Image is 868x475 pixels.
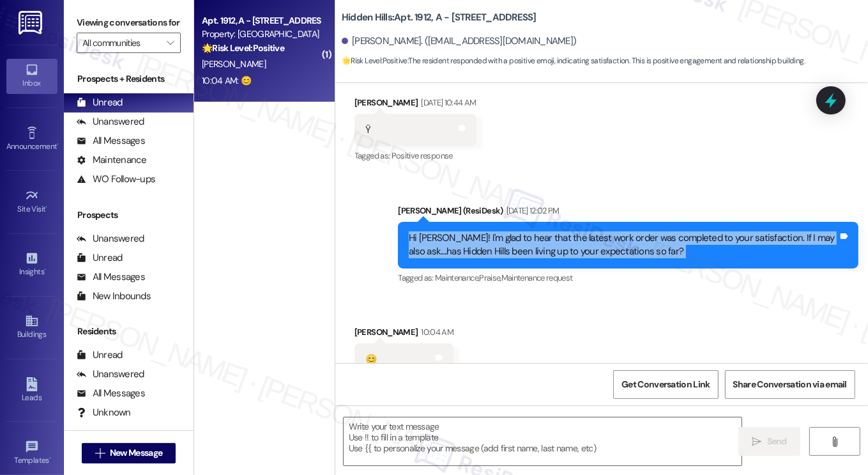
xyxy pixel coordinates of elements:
[767,435,787,448] span: Send
[342,54,805,68] span: : The resident responded with a positive emoji, indicating satisfaction. This is positive engagem...
[167,38,174,48] i: 
[64,72,194,86] div: Prospects + Residents
[44,265,46,274] span: •
[77,232,144,245] div: Unanswered
[418,96,476,109] div: [DATE] 10:44 AM
[830,437,839,447] i: 
[64,325,194,338] div: Residents
[342,35,577,48] div: [PERSON_NAME]. ([EMAIL_ADDRESS][DOMAIN_NAME])
[19,11,45,35] img: ResiDesk Logo
[110,446,162,460] span: New Message
[398,269,858,287] div: Tagged as:
[6,373,57,408] a: Leads
[342,11,537,24] b: Hidden Hills: Apt. 1912, A - [STREET_ADDRESS]
[77,368,144,381] div: Unanswered
[6,247,57,282] a: Insights •
[479,272,501,283] span: Praise ,
[342,56,407,66] strong: 🌟 Risk Level: Positive
[64,208,194,222] div: Prospects
[77,134,145,148] div: All Messages
[77,270,145,284] div: All Messages
[398,204,858,222] div: [PERSON_NAME] (ResiDesk)
[202,75,251,86] div: 10:04 AM: 😊
[613,370,718,399] button: Get Conversation Link
[202,14,320,27] div: Apt. 1912, A - [STREET_ADDRESS]
[392,150,453,161] span: Positive response
[752,437,761,447] i: 
[77,115,144,128] div: Unanswered
[733,378,847,391] span: Share Conversation via email
[501,272,573,283] span: Maintenance request
[77,290,151,303] div: New Inbounds
[77,406,131,419] div: Unknown
[46,203,48,212] span: •
[621,378,710,391] span: Get Conversation Link
[6,436,57,471] a: Templates •
[409,231,838,259] div: Hi [PERSON_NAME]! I'm glad to hear that the latest work order was completed to your satisfaction....
[365,123,370,137] div: Ÿ
[49,454,51,463] span: •
[354,325,453,343] div: [PERSON_NAME]
[57,140,59,149] span: •
[503,204,560,217] div: [DATE] 12:02 PM
[77,13,181,33] label: Viewing conversations for
[82,443,176,463] button: New Message
[202,27,320,41] div: Property: [GEOGRAPHIC_DATA]
[738,427,800,456] button: Send
[354,96,476,114] div: [PERSON_NAME]
[202,42,284,54] strong: 🌟 Risk Level: Positive
[354,146,476,165] div: Tagged as:
[418,325,453,339] div: 10:04 AM
[365,353,377,366] div: 😊
[6,185,57,219] a: Site Visit •
[77,96,123,109] div: Unread
[725,370,855,399] button: Share Conversation via email
[77,153,147,167] div: Maintenance
[202,58,266,70] span: [PERSON_NAME]
[6,59,57,93] a: Inbox
[435,272,479,283] span: Maintenance ,
[77,251,123,265] div: Unread
[77,348,123,362] div: Unread
[82,33,160,53] input: All communities
[95,448,105,458] i: 
[77,173,155,186] div: WO Follow-ups
[77,387,145,400] div: All Messages
[6,310,57,345] a: Buildings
